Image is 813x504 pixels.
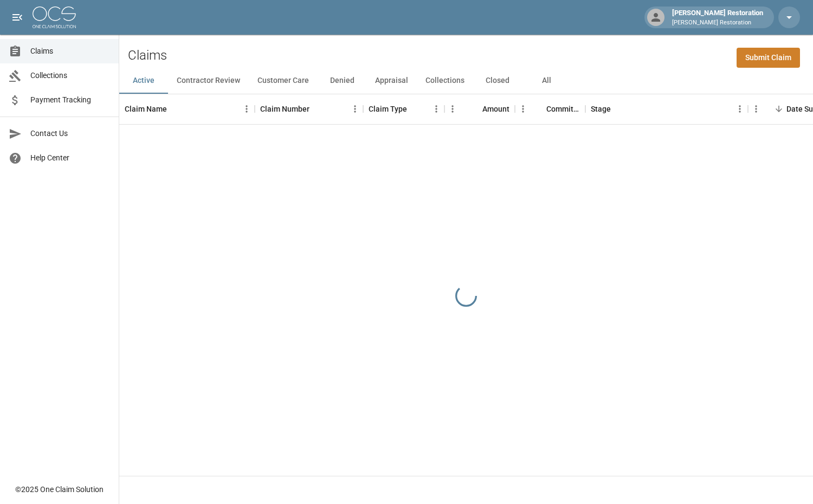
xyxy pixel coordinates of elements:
button: Menu [238,101,255,117]
div: dynamic tabs [119,68,813,94]
button: Menu [428,101,444,117]
button: Appraisal [366,68,417,94]
div: Stage [591,94,611,124]
button: Menu [515,101,531,117]
div: © 2025 One Claim Solution [15,484,104,495]
button: Sort [407,101,422,117]
div: Stage [585,94,748,124]
span: Contact Us [30,128,110,139]
div: Claim Type [369,94,407,124]
span: Help Center [30,152,110,164]
span: Claims [30,46,110,57]
div: Claim Name [119,94,255,124]
button: Sort [167,101,182,117]
button: Sort [531,101,546,117]
h2: Claims [128,48,167,63]
div: Amount [482,94,509,124]
button: Denied [318,68,366,94]
span: Payment Tracking [30,94,110,106]
div: Claim Number [255,94,363,124]
div: Claim Number [260,94,309,124]
div: Committed Amount [515,94,585,124]
button: Customer Care [249,68,318,94]
img: ocs-logo-white-transparent.png [33,7,76,28]
button: Closed [473,68,522,94]
button: Sort [611,101,626,117]
button: Menu [732,101,748,117]
button: Menu [748,101,764,117]
div: Claim Name [125,94,167,124]
button: Menu [444,101,461,117]
button: All [522,68,571,94]
span: Collections [30,70,110,81]
p: [PERSON_NAME] Restoration [672,18,763,28]
button: Menu [347,101,363,117]
button: Sort [467,101,482,117]
div: [PERSON_NAME] Restoration [668,8,767,27]
button: Sort [771,101,786,117]
button: Sort [309,101,325,117]
button: Active [119,68,168,94]
button: Collections [417,68,473,94]
a: Submit Claim [737,48,800,68]
div: Claim Type [363,94,444,124]
button: Contractor Review [168,68,249,94]
div: Committed Amount [546,94,580,124]
div: Amount [444,94,515,124]
button: open drawer [7,7,28,28]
